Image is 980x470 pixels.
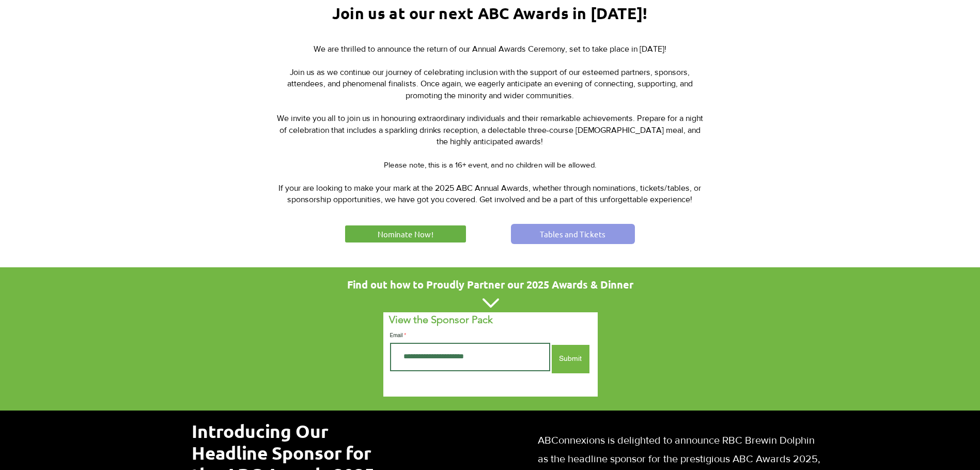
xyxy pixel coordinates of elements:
span: We are thrilled to announce the return of our Annual Awards Ceremony, set to take place in [DATE]! [314,44,666,53]
span: Find out how to Proudly Partner our 2025 Awards & Dinner [347,278,633,291]
span: Tables and Tickets [540,229,605,239]
span: Please note, this is a 16+ event, and no children will be allowed. [384,160,596,169]
span: Join us at our next ABC Awards in [DATE]! [332,4,647,23]
span: Submit [559,354,582,364]
button: Submit [552,345,589,373]
a: Nominate Now! [344,224,468,244]
span: Nominate Now! [378,229,433,239]
label: Email [390,333,550,338]
a: Tables and Tickets [511,224,635,244]
span: Join us as we continue our journey of celebrating inclusion with the support of our esteemed part... [287,68,693,100]
span: If your are looking to make your mark at the 2025 ABC Annual Awards, whether through nominations,... [278,184,701,204]
span: We invite you all to join us in honouring extraordinary individuals and their remarkable achievem... [277,114,703,146]
span: View the Sponsor Pack [389,313,493,326]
